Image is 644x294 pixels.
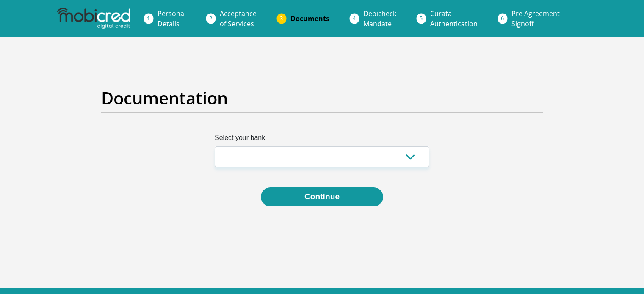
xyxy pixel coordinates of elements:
[284,10,336,27] a: Documents
[261,187,383,206] button: Continue
[423,5,484,32] a: CurataAuthentication
[158,9,186,28] span: Personal Details
[363,9,396,28] span: Debicheck Mandate
[213,5,263,32] a: Acceptanceof Services
[505,5,567,32] a: Pre AgreementSignoff
[220,9,257,28] span: Acceptance of Services
[511,9,560,28] span: Pre Agreement Signoff
[101,88,543,108] h2: Documentation
[57,8,130,29] img: mobicred logo
[151,5,193,32] a: PersonalDetails
[290,14,329,23] span: Documents
[215,133,429,146] label: Select your bank
[357,5,403,32] a: DebicheckMandate
[430,9,478,28] span: Curata Authentication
